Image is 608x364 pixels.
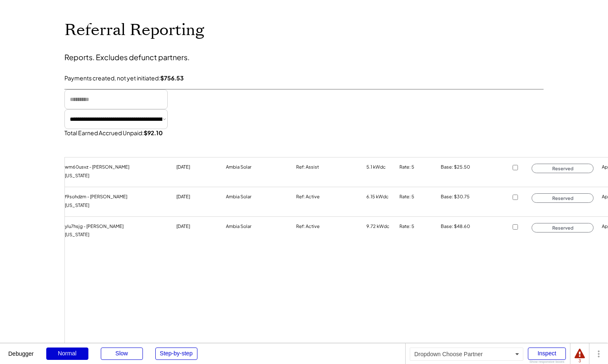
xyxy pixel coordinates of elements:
[65,164,168,170] div: wm60usvz - [PERSON_NAME]
[528,348,566,360] div: Inspect
[144,129,163,136] strong: $92.10
[532,193,594,203] button: Reserved
[296,193,358,200] div: Ref: Active
[441,193,503,200] div: Base: $30.75
[160,74,184,82] strong: $756.53
[366,223,399,229] div: 9.72 kWdc
[441,223,503,229] div: Base: $48.60
[366,193,399,200] div: 6.15 kWdc
[65,172,168,178] div: [US_STATE]
[410,348,523,361] div: Dropdown Choose Partner
[399,164,432,170] div: Rate: 5
[46,348,88,360] div: Normal
[226,193,288,200] div: Ambia Solar
[532,164,594,173] button: Reserved
[532,223,594,232] button: Reserved
[441,164,503,170] div: Base: $25.50
[155,348,197,360] div: Step-by-step
[176,223,218,229] div: [DATE]
[65,193,168,200] div: f9sohdzm - [PERSON_NAME]
[399,193,432,200] div: Rate: 5
[226,223,288,229] div: Ambia Solar
[64,21,399,40] h1: Referral Reporting
[64,129,163,136] h4: Total Earned Accrued Unpaid:
[366,164,399,170] div: 5.1 kWdc
[8,343,34,357] div: Debugger
[101,348,143,360] div: Slow
[575,359,585,363] div: 3
[296,223,358,229] div: Ref: Active
[64,74,544,89] div: Payments created, not yet initiated:
[64,52,544,62] div: Reports. Excludes defunct partners.
[65,202,168,208] div: [US_STATE]
[296,164,358,170] div: Ref: Assist
[65,223,168,229] div: ylu7hsjg - [PERSON_NAME]
[528,360,566,364] div: Show responsive boxes
[399,223,432,229] div: Rate: 5
[65,231,168,237] div: [US_STATE]
[176,164,218,170] div: [DATE]
[176,193,218,200] div: [DATE]
[226,164,288,170] div: Ambia Solar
